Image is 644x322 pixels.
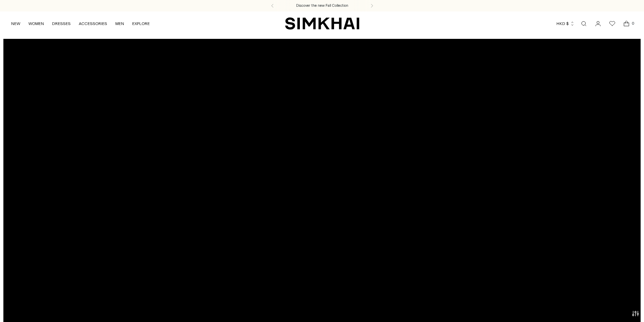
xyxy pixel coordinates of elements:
[577,17,591,30] a: Open search modal
[591,17,605,30] a: Go to the account page
[556,16,575,31] button: HKD $
[28,16,44,31] a: WOMEN
[11,16,20,31] a: NEW
[620,17,633,30] a: Open cart modal
[630,20,636,26] span: 0
[605,17,619,30] a: Wishlist
[296,3,348,8] a: Discover the new Fall Collection
[115,16,124,31] a: MEN
[79,16,107,31] a: ACCESSORIES
[52,16,71,31] a: DRESSES
[285,17,359,30] a: SIMKHAI
[132,16,150,31] a: EXPLORE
